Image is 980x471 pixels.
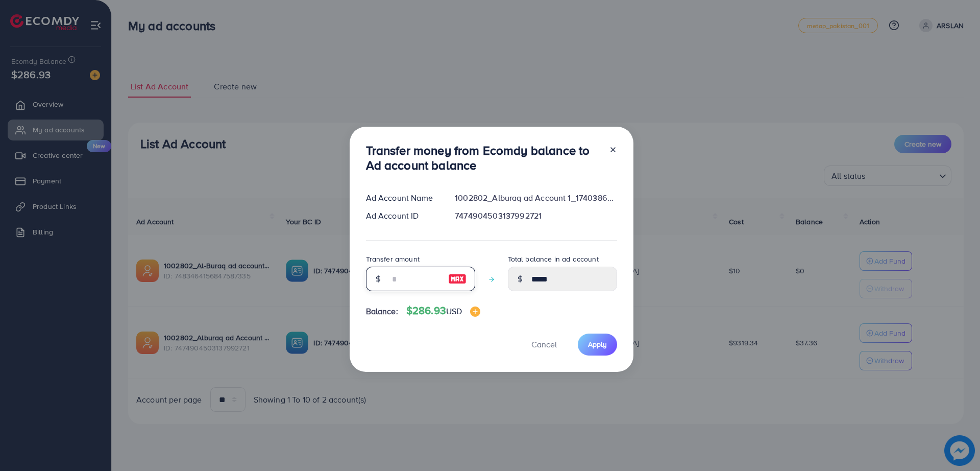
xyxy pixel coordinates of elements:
[366,254,420,264] label: Transfer amount
[519,334,570,356] button: Cancel
[366,143,601,173] h3: Transfer money from Ecomdy balance to Ad account balance
[447,210,625,222] div: 7474904503137992721
[358,210,447,222] div: Ad Account ID
[358,192,447,204] div: Ad Account Name
[447,192,625,204] div: 1002802_Alburaq ad Account 1_1740386843243
[470,307,480,317] img: image
[508,254,599,264] label: Total balance in ad account
[588,339,607,349] span: Apply
[448,273,467,285] img: image
[578,334,617,356] button: Apply
[446,305,462,317] span: USD
[406,304,481,317] h4: $286.93
[531,339,557,350] span: Cancel
[366,305,398,317] span: Balance:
